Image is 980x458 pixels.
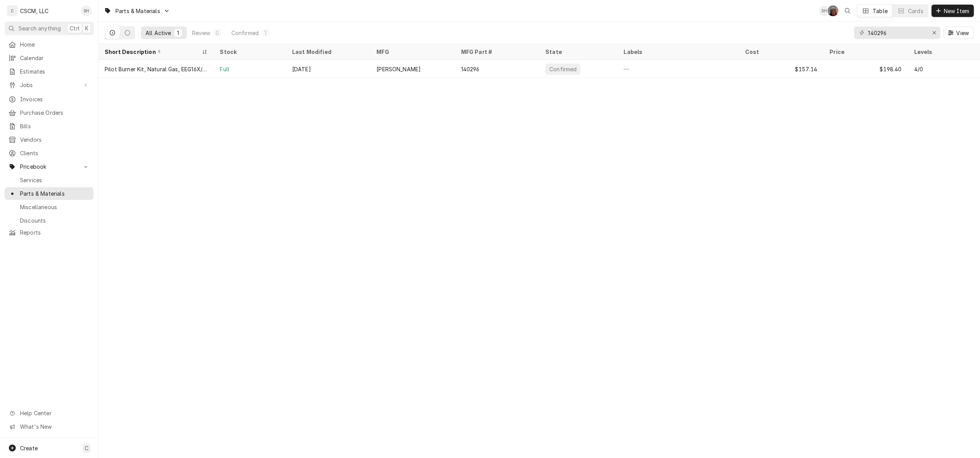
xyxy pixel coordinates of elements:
[5,201,94,213] a: Miscellaneous
[5,420,94,433] a: Go to What's New
[943,27,974,39] button: View
[105,65,207,73] div: Pilot Burner Kit, Natural Gas, EEG16X/2XX Baso (2)
[5,214,94,227] a: Discounts
[955,29,970,37] span: View
[20,67,90,75] span: Estimates
[5,226,94,239] a: Reports
[20,122,90,130] span: Bills
[20,136,90,144] span: Vendors
[617,60,739,78] div: —
[828,5,838,16] div: Dena Vecchetti's Avatar
[20,40,90,49] span: Home
[914,48,972,56] div: Levels
[101,5,173,17] a: Go to Parts & Materials
[20,176,90,184] span: Services
[20,7,48,15] div: CSCM, LLC
[461,65,480,73] div: 140296
[20,95,90,103] span: Invoices
[914,65,923,73] div: 4/0
[105,48,200,56] div: Short Description
[215,29,220,37] div: 0
[220,65,229,73] div: Full
[20,445,38,451] span: Create
[20,409,89,417] span: Help Center
[85,444,89,452] span: C
[932,5,974,17] button: New Item
[5,79,94,91] a: Go to Jobs
[20,81,78,89] span: Jobs
[942,7,971,15] span: New Item
[18,24,61,32] span: Search anything
[145,29,171,37] div: All Active
[5,160,94,173] a: Go to Pricebook
[286,60,370,78] div: [DATE]
[20,163,78,171] span: Pricebook
[828,5,838,16] div: DV
[841,5,854,17] button: Open search
[5,22,94,35] button: Search anythingCtrlK
[461,48,532,56] div: MFG Part #
[81,5,92,16] div: Serra Heyen's Avatar
[263,29,268,37] div: 1
[292,48,363,56] div: Last Modified
[5,407,94,419] a: Go to Help Center
[739,60,823,78] div: $157.14
[85,24,89,32] span: K
[829,48,900,56] div: Price
[5,52,94,64] a: Calendar
[20,423,89,431] span: What's New
[20,149,90,157] span: Clients
[20,203,90,211] span: Miscellaneous
[624,48,732,56] div: Labels
[5,147,94,159] a: Clients
[20,54,90,62] span: Calendar
[115,7,160,15] span: Parts & Materials
[5,38,94,51] a: Home
[745,48,816,56] div: Cost
[176,29,181,37] div: 1
[20,190,90,198] span: Parts & Materials
[819,5,830,16] div: Serra Heyen's Avatar
[5,133,94,146] a: Vendors
[5,93,94,106] a: Invoices
[376,48,447,56] div: MFG
[868,27,926,39] input: Keyword search
[5,106,94,119] a: Purchase Orders
[20,109,90,117] span: Purchase Orders
[7,5,18,16] div: C
[908,7,923,15] div: Cards
[376,65,421,73] div: [PERSON_NAME]
[545,48,610,56] div: State
[928,27,940,39] button: Erase input
[5,187,94,200] a: Parts & Materials
[5,120,94,133] a: Bills
[20,216,90,225] span: Discounts
[5,174,94,186] a: Services
[81,5,92,16] div: SH
[819,5,830,16] div: SH
[5,65,94,78] a: Estimates
[873,7,888,15] div: Table
[20,228,90,237] span: Reports
[220,48,278,56] div: Stock
[231,29,259,37] div: Confirmed
[823,60,908,78] div: $198.40
[549,65,577,73] div: Confirmed
[70,24,80,32] span: Ctrl
[192,29,211,37] div: Review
